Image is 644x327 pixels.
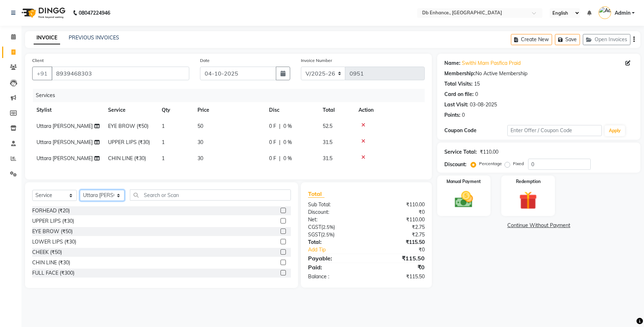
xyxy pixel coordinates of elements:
[108,139,150,145] span: UPPER LIPS (₹30)
[162,139,165,145] span: 1
[303,223,366,231] div: ( )
[583,34,630,45] button: Open Invoices
[269,122,276,130] span: 0 F
[279,155,280,162] span: |
[265,102,318,118] th: Disc
[444,80,473,88] div: Total Visits:
[479,160,502,167] label: Percentage
[197,139,203,145] span: 30
[444,91,474,98] div: Card on file:
[130,189,291,201] input: Search or Scan
[32,207,70,215] div: FORHEAD (₹20)
[162,123,165,129] span: 1
[354,102,425,118] th: Action
[323,155,332,162] span: 31.5
[108,155,146,162] span: CHIN LINE (₹30)
[308,224,321,230] span: CGST
[36,139,93,145] span: Uttara [PERSON_NAME]
[322,232,333,237] span: 2.5%
[323,224,333,230] span: 2.5%
[323,139,332,145] span: 31.5
[283,155,292,162] span: 0 %
[200,57,210,64] label: Date
[366,223,430,231] div: ₹2.75
[444,70,475,77] div: Membership:
[366,201,430,208] div: ₹110.00
[366,254,430,263] div: ₹115.50
[303,231,366,239] div: ( )
[303,246,377,254] a: Add Tip
[79,3,110,23] b: 08047224946
[507,125,602,136] input: Enter Offer / Coupon Code
[475,91,478,98] div: 0
[32,269,74,277] div: FULL FACE (₹300)
[279,139,280,146] span: |
[366,273,430,280] div: ₹115.50
[516,178,541,185] label: Redemption
[323,123,332,129] span: 52.5
[444,161,467,168] div: Discount:
[480,148,498,156] div: ₹110.00
[303,239,366,246] div: Total:
[18,3,67,23] img: logo
[269,155,276,162] span: 0 F
[162,155,165,162] span: 1
[301,57,332,64] label: Invoice Number
[444,127,507,134] div: Coupon Code
[366,231,430,239] div: ₹2.75
[52,67,189,80] input: Search by Name/Mobile/Email/Code
[269,139,276,146] span: 0 F
[444,148,477,156] div: Service Total:
[303,201,366,208] div: Sub Total:
[32,249,62,256] div: CHEEK (₹50)
[69,34,119,41] a: PREVIOUS INVOICES
[32,259,70,266] div: CHIN LINE (₹30)
[32,102,104,118] th: Stylist
[555,34,580,45] button: Save
[462,111,465,119] div: 0
[303,273,366,280] div: Balance :
[444,59,460,67] div: Name:
[36,123,93,129] span: Uttara [PERSON_NAME]
[34,32,60,44] a: INVOICE
[32,67,52,80] button: +91
[366,208,430,216] div: ₹0
[303,254,366,263] div: Payable:
[511,34,552,45] button: Create New
[513,160,524,167] label: Fixed
[36,155,93,162] span: Uttara [PERSON_NAME]
[157,102,193,118] th: Qty
[308,190,325,198] span: Total
[303,216,366,223] div: Net:
[377,246,430,254] div: ₹0
[366,216,430,223] div: ₹110.00
[283,139,292,146] span: 0 %
[108,123,148,129] span: EYE BROW (₹50)
[513,189,543,212] img: _gift.svg
[474,80,480,88] div: 15
[303,208,366,216] div: Discount:
[32,57,44,64] label: Client
[32,228,73,235] div: EYE BROW (₹50)
[308,231,321,238] span: SGST
[444,101,468,109] div: Last Visit:
[318,102,354,118] th: Total
[104,102,157,118] th: Service
[303,263,366,271] div: Paid:
[197,123,203,129] span: 50
[193,102,265,118] th: Price
[283,122,292,130] span: 0 %
[33,89,430,102] div: Services
[197,155,203,162] span: 30
[470,101,497,109] div: 03-08-2025
[462,59,521,67] a: Swithi Mam Pasfica Praid
[366,239,430,246] div: ₹115.50
[32,217,74,225] div: UPPER LIPS (₹30)
[605,125,625,136] button: Apply
[444,111,460,119] div: Points:
[615,9,630,17] span: Admin
[366,263,430,271] div: ₹0
[599,6,611,19] img: Admin
[32,238,76,246] div: LOWER LIPS (₹30)
[449,189,478,210] img: _cash.svg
